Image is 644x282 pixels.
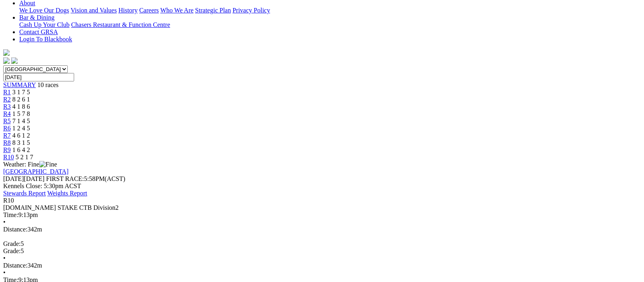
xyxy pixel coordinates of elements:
[12,139,30,146] span: 8 3 1 5
[19,36,72,43] a: Login To Blackbook
[3,57,10,64] img: facebook.svg
[3,118,11,124] a: R5
[12,118,30,124] span: 7 1 4 5
[12,110,30,117] span: 1 5 7 8
[3,248,641,255] div: 5
[12,132,30,139] span: 4 6 1 2
[160,7,194,14] a: Who We Are
[19,14,55,21] a: Bar & Dining
[12,96,30,103] span: 8 2 6 1
[3,146,11,153] a: R9
[12,89,30,95] span: 3 1 7 5
[3,89,11,95] a: R1
[3,204,641,211] div: [DOMAIN_NAME] STAKE CTB Division2
[3,154,14,160] a: R10
[3,197,14,204] span: R10
[71,7,117,14] a: Vision and Values
[3,255,6,262] span: •
[3,175,44,182] span: [DATE]
[47,190,87,197] a: Weights Report
[3,168,69,175] a: [GEOGRAPHIC_DATA]
[3,269,6,276] span: •
[3,73,74,81] input: Select date
[19,28,58,35] a: Contact GRSA
[3,103,11,110] a: R3
[3,226,27,233] span: Distance:
[46,175,84,182] span: FIRST RACE:
[118,7,137,14] a: History
[3,248,21,254] span: Grade:
[16,154,33,160] span: 5 2 1 7
[3,262,641,269] div: 342m
[3,190,46,197] a: Stewards Report
[19,7,641,14] div: About
[3,49,10,56] img: logo-grsa-white.png
[3,183,641,190] div: Kennels Close: 5:30pm ACST
[3,211,641,219] div: 9:13pm
[232,7,270,14] a: Privacy Policy
[195,7,231,14] a: Strategic Plan
[3,125,11,132] a: R6
[139,7,159,14] a: Careers
[46,175,125,182] span: 5:58PM(ACST)
[19,7,69,14] a: We Love Our Dogs
[3,240,21,247] span: Grade:
[71,21,170,28] a: Chasers Restaurant & Function Centre
[39,161,57,168] img: Fine
[3,110,11,117] a: R4
[3,219,6,225] span: •
[3,175,24,182] span: [DATE]
[12,146,30,153] span: 1 6 4 2
[12,103,30,110] span: 4 1 8 6
[3,81,36,88] a: SUMMARY
[3,96,11,103] a: R2
[19,21,69,28] a: Cash Up Your Club
[3,132,11,139] a: R7
[3,240,641,248] div: 5
[3,139,11,146] a: R8
[37,81,59,88] span: 10 races
[11,57,18,64] img: twitter.svg
[3,161,57,168] span: Weather: Fine
[12,125,30,132] span: 1 2 4 5
[3,226,641,233] div: 342m
[3,262,27,269] span: Distance:
[3,211,18,218] span: Time:
[19,21,641,28] div: Bar & Dining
